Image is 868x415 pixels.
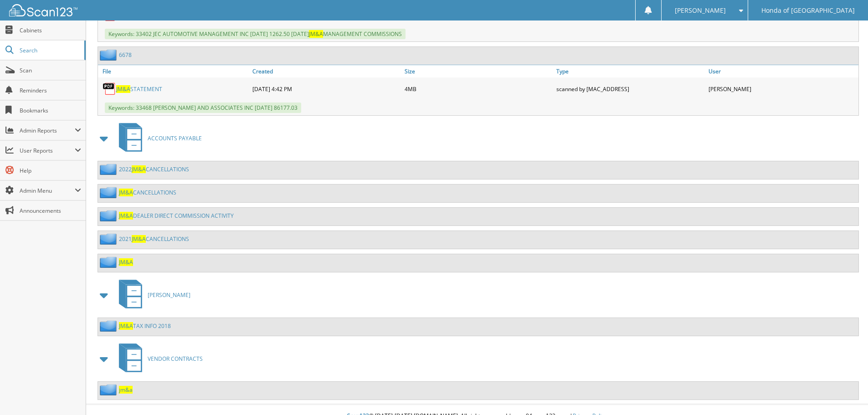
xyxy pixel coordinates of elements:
img: scan123-logo-white.svg [9,4,77,16]
span: JM&A [119,212,133,220]
a: Type [554,65,706,77]
span: Admin Menu [20,187,75,195]
img: folder2.png [100,49,119,61]
span: Bookmarks [20,107,81,114]
a: 2022JM&ACANCELLATIONS [119,165,189,173]
img: folder2.png [100,256,119,268]
div: scanned by [MAC_ADDRESS] [554,80,706,98]
span: User Reports [20,147,75,154]
div: [DATE] 4:42 PM [250,80,402,98]
span: Cabinets [20,26,81,34]
a: jm&a [119,386,133,394]
span: [PERSON_NAME] [148,291,190,299]
img: folder2.png [100,210,119,221]
span: Keywords: 33468 [PERSON_NAME] AND ASSOCIATES INC [DATE] 86177.03 [105,102,301,113]
div: 4MB [402,80,555,98]
span: Honda of [GEOGRAPHIC_DATA] [761,8,855,13]
a: JM&A [119,258,133,266]
a: File [98,65,250,77]
span: JM&A [116,85,130,93]
span: Search [20,46,80,54]
span: JM&A [119,189,133,196]
span: JM&A [132,165,146,173]
a: ACCOUNTS PAYABLE [113,120,202,156]
a: JM&ADEALER DIRECT COMMISSION ACTIVITY [119,212,234,220]
a: [PERSON_NAME] [113,277,190,313]
span: JM&A [132,235,146,243]
span: Scan [20,67,81,74]
img: folder2.png [100,384,119,395]
img: folder2.png [100,164,119,175]
a: VENDOR CONTRACTS [113,341,203,377]
img: folder2.png [100,187,119,198]
a: 6678 [119,51,132,59]
a: 2021JM&ACANCELLATIONS [119,235,189,243]
img: folder2.png [100,233,119,245]
a: Size [402,65,555,77]
span: Reminders [20,87,81,94]
a: Created [250,65,402,77]
a: User [706,65,858,77]
span: Help [20,167,81,174]
span: Admin Reports [20,127,75,134]
span: [PERSON_NAME] [675,8,726,13]
span: ACCOUNTS PAYABLE [148,134,202,142]
img: PDF.png [103,82,116,96]
img: folder2.png [100,320,119,332]
span: Keywords: 33402 JEC AUTOMOTIVE MANAGEMENT INC [DATE] 1262.50 [DATE] MANAGEMENT COMMISSIONS [105,29,406,39]
span: JM&A [119,322,133,330]
span: VENDOR CONTRACTS [148,355,203,363]
a: JM&ASTATEMENT [116,85,162,93]
a: JM&ATAX INFO 2018 [119,322,171,330]
span: JM&A [309,30,323,38]
iframe: Chat Widget [822,371,868,415]
span: Announcements [20,207,81,215]
a: JM&ACANCELLATIONS [119,189,176,196]
div: [PERSON_NAME] [706,80,858,98]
